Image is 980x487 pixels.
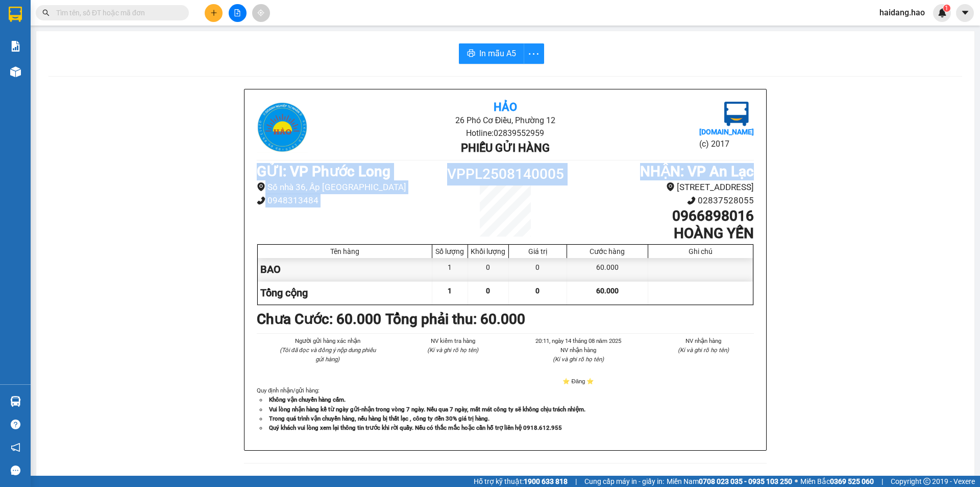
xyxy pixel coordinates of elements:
img: warehouse-icon [10,66,21,77]
span: haidang.hao [871,6,933,19]
span: Miền Bắc [800,476,874,487]
h1: HOÀNG YẾN [568,225,754,242]
strong: Trong quá trình vận chuyển hàng, nếu hàng bị thất lạc , công ty đền 30% giá trị hàng. [269,415,489,422]
li: NV nhận hàng [528,345,629,355]
li: [STREET_ADDRESS] [568,180,754,194]
span: question-circle [11,420,20,429]
i: (Kí và ghi rõ họ tên) [553,356,604,363]
span: 0 [486,287,490,295]
span: | [881,476,883,487]
div: Cước hàng [570,247,645,256]
span: phone [687,196,696,205]
li: 0948313484 [257,194,443,207]
li: 20:11, ngày 14 tháng 08 năm 2025 [528,336,629,345]
strong: Không vận chuyển hàng cấm. [269,396,346,403]
img: logo.jpg [13,13,64,64]
li: Hotline: 02839552959 [95,38,427,51]
img: solution-icon [10,41,21,52]
div: Tên hàng [260,247,429,256]
div: 0 [468,258,509,281]
h1: 0966898016 [568,207,754,225]
button: file-add [229,4,247,22]
span: Cung cấp máy in - giấy in: [584,476,664,487]
b: GỬI : VP Phước Long [13,74,146,91]
span: more [524,48,544,60]
b: Phiếu gửi hàng [461,142,550,154]
span: Hỗ trợ kỹ thuật: [474,476,568,487]
sup: 1 [943,5,950,12]
div: 60.000 [567,258,648,281]
h1: VPPL2508140005 [443,163,568,185]
b: NHẬN : VP An Lạc [640,163,754,180]
div: 1 [432,258,468,281]
span: caret-down [961,8,970,17]
li: (c) 2017 [699,137,754,150]
button: aim [252,4,270,22]
strong: 1900 633 818 [524,477,568,485]
span: | [575,476,577,487]
span: ⚪️ [795,479,798,483]
button: plus [205,4,223,22]
span: 1 [945,5,948,12]
b: [DOMAIN_NAME] [699,128,754,136]
li: ⭐ Đăng ⭐ [528,377,629,386]
span: environment [666,182,675,191]
span: 1 [448,287,452,295]
img: logo.jpg [257,102,308,153]
div: Số lượng [435,247,465,256]
b: Hảo [494,101,517,113]
div: Khối lượng [471,247,506,256]
i: (Kí và ghi rõ họ tên) [678,346,729,354]
b: Chưa Cước : 60.000 [257,311,381,328]
button: printerIn mẫu A5 [459,43,524,64]
li: NV kiểm tra hàng [403,336,504,345]
span: notification [11,443,20,452]
strong: 0708 023 035 - 0935 103 250 [699,477,792,485]
span: In mẫu A5 [479,47,516,60]
i: (Kí và ghi rõ họ tên) [427,346,478,354]
span: Tổng cộng [260,287,308,299]
li: NV nhận hàng [653,336,754,345]
strong: 0369 525 060 [830,477,874,485]
img: logo-vxr [9,7,22,22]
button: caret-down [956,4,974,22]
img: icon-new-feature [938,8,947,17]
strong: Vui lòng nhận hàng kể từ ngày gửi-nhận trong vòng 7 ngày. Nếu qua 7 ngày, mất mát công ty sẽ khôn... [269,406,585,413]
li: Người gửi hàng xác nhận [277,336,378,345]
button: more [524,43,544,64]
li: 02837528055 [568,194,754,207]
li: 26 Phó Cơ Điều, Phường 12 [95,25,427,38]
span: 0 [535,287,540,295]
strong: Quý khách vui lòng xem lại thông tin trước khi rời quầy. Nếu có thắc mắc hoặc cần hỗ trợ liên hệ ... [269,424,562,431]
span: printer [467,49,475,59]
span: environment [257,182,265,191]
li: 26 Phó Cơ Điều, Phường 12 [339,114,671,127]
span: file-add [234,9,241,16]
img: warehouse-icon [10,396,21,407]
span: copyright [923,478,930,485]
div: BAO [258,258,432,281]
b: GỬI : VP Phước Long [257,163,390,180]
span: 60.000 [596,287,619,295]
li: Số nhà 36, Ấp [GEOGRAPHIC_DATA] [257,180,443,194]
b: Tổng phải thu: 60.000 [385,311,525,328]
span: plus [210,9,217,16]
span: phone [257,196,265,205]
span: search [42,9,50,16]
div: Ghi chú [651,247,750,256]
input: Tìm tên, số ĐT hoặc mã đơn [56,7,177,18]
span: message [11,466,20,475]
div: 0 [509,258,567,281]
div: Quy định nhận/gửi hàng : [257,386,754,432]
img: logo.jpg [724,102,749,126]
div: Giá trị [511,247,564,256]
li: Hotline: 02839552959 [339,127,671,140]
span: Miền Nam [667,476,792,487]
i: (Tôi đã đọc và đồng ý nộp dung phiếu gửi hàng) [280,346,376,363]
span: aim [257,9,264,16]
